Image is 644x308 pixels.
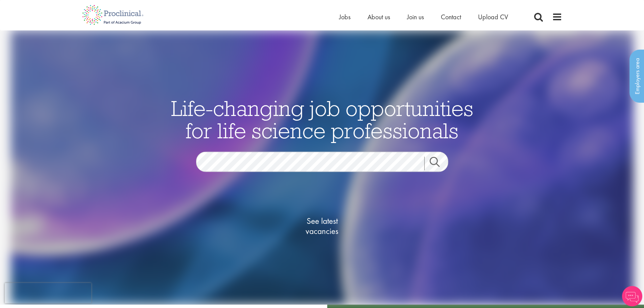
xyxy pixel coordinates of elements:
[288,189,356,263] a: See latestvacancies
[10,30,634,305] img: candidate home
[622,286,642,306] img: Chatbot
[5,283,91,303] iframe: reCAPTCHA
[424,157,453,170] a: Job search submit button
[288,216,356,236] span: See latest vacancies
[407,13,424,21] a: Join us
[367,13,390,21] a: About us
[339,13,351,21] a: Jobs
[441,13,461,21] a: Contact
[478,13,508,21] a: Upload CV
[171,95,473,144] span: Life-changing job opportunities for life science professionals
